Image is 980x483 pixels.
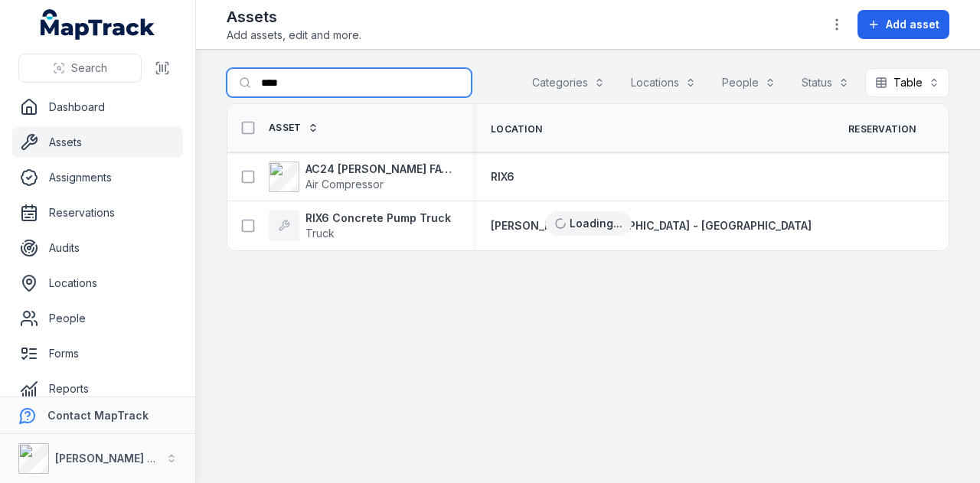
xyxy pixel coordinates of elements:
[12,374,183,404] a: Reports
[305,227,335,240] span: Truck
[792,68,859,97] button: Status
[305,210,451,226] strong: RIX6 Concrete Pump Truck
[12,162,183,193] a: Assignments
[12,127,183,158] a: Assets
[305,162,454,177] strong: AC24 [PERSON_NAME] FAC52B on [PERSON_NAME] 6
[269,162,454,192] a: AC24 [PERSON_NAME] FAC52B on [PERSON_NAME] 6Air Compressor
[491,170,514,183] span: RIX6
[71,60,107,76] span: Search
[857,10,949,39] button: Add asset
[12,338,183,369] a: Forms
[55,452,181,465] strong: [PERSON_NAME] Group
[491,219,812,232] span: [PERSON_NAME][GEOGRAPHIC_DATA] - [GEOGRAPHIC_DATA]
[305,178,384,191] span: Air Compressor
[865,68,949,97] button: Table
[269,210,451,241] a: RIX6 Concrete Pump TruckTruck
[848,123,916,135] span: Reservation
[227,6,361,28] h2: Assets
[12,92,183,122] a: Dashboard
[522,68,615,97] button: Categories
[12,197,183,228] a: Reservations
[47,409,149,422] strong: Contact MapTrack
[621,68,706,97] button: Locations
[227,28,361,43] span: Add assets, edit and more.
[12,303,183,334] a: People
[18,54,142,83] button: Search
[886,17,939,32] span: Add asset
[491,218,812,233] a: [PERSON_NAME][GEOGRAPHIC_DATA] - [GEOGRAPHIC_DATA]
[269,122,302,134] span: Asset
[41,9,155,40] a: MapTrack
[491,123,542,135] span: Location
[712,68,786,97] button: People
[269,122,318,134] a: Asset
[12,233,183,263] a: Audits
[491,169,514,184] a: RIX6
[12,268,183,299] a: Locations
